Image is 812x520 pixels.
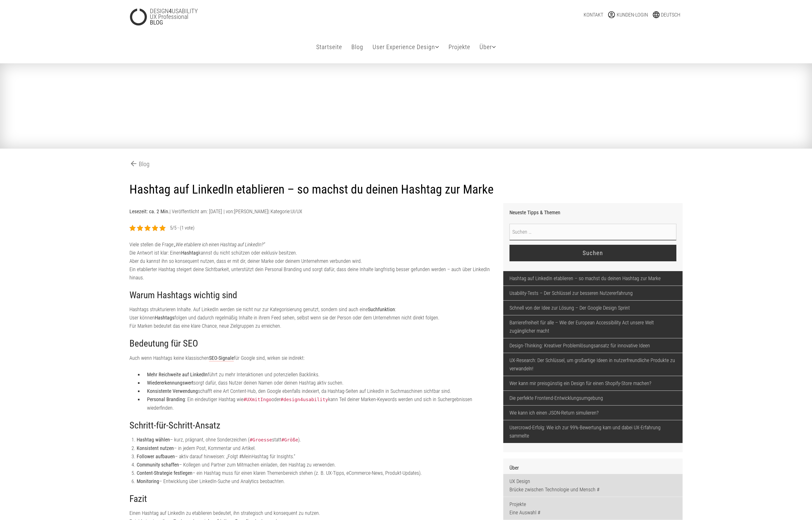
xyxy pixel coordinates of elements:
[129,207,496,216] p: | Veröffentlicht am: [DATE] | von: | Kategorie:
[368,306,395,312] strong: Suchfunktion
[137,469,496,477] li: – ein Hashtag muss für einen klaren Themenbereich stehen (z. B. UX-Tipps, eCommerce-News, Produkt...
[143,370,496,379] li: führt zu mehr Interaktionen und potenziellen Backlinks.
[147,396,185,402] strong: Personal Branding
[129,354,496,362] p: Auch wenn Hashtags keine klassischen für Google sind, wirken sie indirekt:
[234,208,268,215] a: [PERSON_NAME]
[137,435,496,444] li: – kurz, prägnant, ohne Sonderzeichen ( statt ).
[291,208,302,215] a: UI/UX
[250,437,272,442] code: #Groesse
[147,380,194,386] strong: Wiedererkennungswert
[503,286,682,300] a: Usability-Tests – Der Schlüssel zur besseren Nutzererfahrung
[137,445,174,451] strong: Konsistent nutzen
[137,477,496,485] li: – Entwicklung über LinkedIn-Suche und Analytics beobachten.
[314,37,344,57] a: Startseite
[137,462,179,468] strong: Community schaffen
[370,37,441,57] a: User Experience Design
[129,182,682,197] h1: Hashtag auf LinkedIn etablieren – so machst du deinen Hashtag zur Marke
[129,240,496,282] p: Viele stellen die Frage: Die Antwort ist klar: Einen kannst du nicht schützen oder exklusiv besit...
[503,353,682,376] a: UX-Research: Der Schlüssel, um großartige Ideen in nutzerfreundliche Produkte zu verwandeln!
[503,406,682,420] a: Wie kann ich einen JSON-Return simulieren?
[446,37,472,57] a: Projekte
[503,420,682,443] a: Usercrowd-Erfolg: Wie ich zur 99%-Bewertung kam und dabei UX-Erfahrung sammelte
[503,315,682,338] a: Barrierefreiheit für alle – Wie der European Accessibility Act unsere Welt zugänglicher macht
[209,355,234,361] a: SEO-Signale
[129,305,496,330] p: Hashtags strukturieren Inhalte. Auf LinkedIn werden sie nicht nur zur Kategorisierung genutzt, so...
[503,271,682,286] a: Hashtag auf LinkedIn etablieren – so machst du deinen Hashtag zur Marke
[509,245,676,261] input: Suchen
[169,7,172,15] strong: 4
[503,391,682,405] a: Die perfekte Frontend-Entwicklungsumgebung
[503,338,682,353] a: Design-Thinking: Kreativer Problemlösungsansatz für innovative Ideen
[137,478,159,484] strong: Monitoring
[129,494,496,505] h2: Fazit
[137,452,496,461] li: – aktiv darauf hinweisen: „Folgt #MeinHashtag für Insights.“
[129,290,496,301] h2: Warum Hashtags wichtig sind
[155,315,174,321] strong: Hashtags
[509,465,676,471] h3: Über
[129,159,150,169] a: arrow_backBlog
[503,301,682,315] a: Schnell von der Idee zur Lösung – Der Google Design Sprint
[503,474,682,497] a: UX DesignBrücke zwischen Technologie und Mensch
[143,395,496,412] li: : Ein eindeutiger Hashtag wie oder kann Teil deiner Marken-Keywords werden und sich in Suchergebn...
[137,444,496,452] li: – in jedem Post, Kommentar und Artikel.
[137,470,192,476] strong: Content-Strategie festlegen
[170,224,195,232] div: 5/5 - (1 vote)
[652,11,680,19] a: languageDeutsch
[129,338,496,349] h2: Bedeutung für SEO
[509,508,676,517] p: Eine Auswahl
[150,19,163,26] strong: BLOG
[349,37,365,57] a: Blog
[509,209,676,216] h3: Neueste Tipps & Themen
[477,37,498,57] a: Über
[661,12,680,18] span: Deutsch
[130,8,309,25] a: DESIGN4USABILITYUX ProfessionalBLOG
[147,388,198,394] strong: Konsistente Verwendung
[243,397,271,402] code: #UXmitIngo
[137,453,175,460] strong: Follower aufbauen
[181,250,198,256] strong: Hashtag
[143,379,496,387] li: sorgt dafür, dass Nutzer deinen Namen oder deinen Hashtag aktiv suchen.
[503,497,682,520] a: ProjekteEine Auswahl
[503,376,682,391] a: Wer kann mir preisgünstig ein Design für einen Shopify-Store machen?
[281,437,298,442] code: #Größe
[129,159,139,168] span: arrow_back
[143,387,496,395] li: schafft eine Art Content-Hub, den Google ebenfalls indexiert, da Hashtag-Seiten auf LinkedIn in S...
[129,420,496,431] h2: Schritt-für-Schritt-Ansatz
[509,485,676,494] p: Brücke zwischen Technologie und Mensch
[617,12,648,18] span: Kunden-Login
[147,371,208,378] strong: Mehr Reichweite auf LinkedIn
[137,437,170,443] strong: Hashtag wählen
[652,11,661,19] span: language
[137,461,496,469] li: – Kollegen und Partner zum Mitmachen einladen, den Hashtag zu verwenden.
[607,11,617,19] span: account_circle
[607,11,648,19] a: account_circleKunden-Login
[281,397,328,402] code: #design4usability
[174,241,265,248] em: „Wie etabliere ich einen Hashtag auf LinkedIn?“
[584,11,603,19] a: Kontakt
[129,208,169,215] strong: Lesezeit: ca. 2 Min.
